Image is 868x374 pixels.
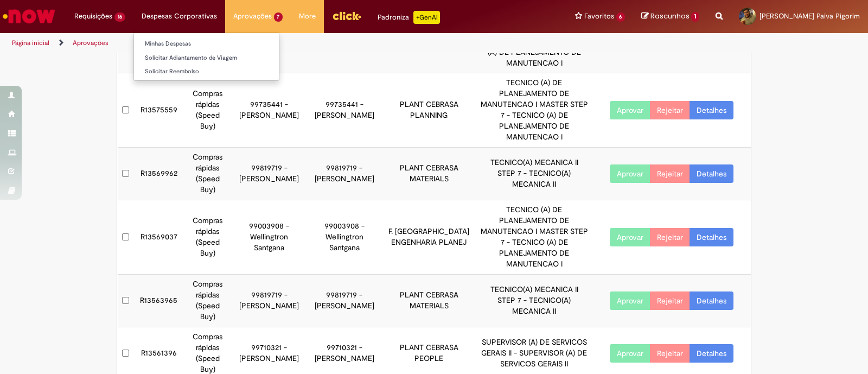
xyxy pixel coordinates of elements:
td: TECNICO (A) DE PLANEJAMENTO DE MANUTENCAO I MASTER STEP 7 - TECNICO (A) DE PLANEJAMENTO DE MANUTE... [476,73,593,148]
td: TECNICO(A) MECANICA II STEP 7 - TECNICO(A) MECANICA II [476,148,593,200]
td: R13569962 [134,148,184,200]
td: 99819719 - [PERSON_NAME] [232,148,307,200]
td: PLANT CEBRASA MATERIALS [382,148,476,200]
span: [PERSON_NAME] Paiva Pigorim [759,11,860,21]
a: Detalhes [690,291,733,310]
td: Compras rápidas (Speed Buy) [184,200,232,275]
button: Rejeitar [650,228,690,246]
button: Rejeitar [650,164,690,183]
td: 99819719 - [PERSON_NAME] [307,275,382,327]
span: Requisições [74,11,112,22]
button: Aprovar [610,344,650,363]
a: Aprovações [73,39,108,47]
span: Aprovações [233,11,272,22]
td: 99819719 - [PERSON_NAME] [307,148,382,200]
img: ServiceNow [1,5,57,27]
div: Padroniza [378,11,440,24]
span: More [299,11,316,22]
a: Rascunhos [641,11,699,22]
img: click_logo_yellow_360x200.png [332,8,361,24]
a: Solicitar Reembolso [134,66,279,78]
td: 99735441 - [PERSON_NAME] [232,73,307,148]
td: F. [GEOGRAPHIC_DATA] ENGENHARIA PLANEJ [382,200,476,275]
td: R13563965 [134,275,184,327]
td: Compras rápidas (Speed Buy) [184,275,232,327]
td: TECNICO (A) DE PLANEJAMENTO DE MANUTENCAO I MASTER STEP 7 - TECNICO (A) DE PLANEJAMENTO DE MANUTE... [476,200,593,275]
button: Rejeitar [650,291,690,310]
span: 7 [274,12,283,22]
button: Aprovar [610,228,650,246]
a: Detalhes [690,164,733,183]
td: TECNICO(A) MECANICA II STEP 7 - TECNICO(A) MECANICA II [476,275,593,327]
span: Favoritos [584,11,614,22]
ul: Despesas Corporativas [133,33,279,81]
a: Minhas Despesas [134,38,279,50]
td: PLANT CEBRASA PLANNING [382,73,476,148]
td: 99003908 - Wellingtron Santgana [232,200,307,275]
a: Detalhes [690,101,733,119]
a: Detalhes [690,344,733,363]
button: Aprovar [610,101,650,119]
button: Rejeitar [650,344,690,363]
td: 99735441 - [PERSON_NAME] [307,73,382,148]
span: 6 [616,12,626,22]
td: Compras rápidas (Speed Buy) [184,148,232,200]
span: Rascunhos [650,11,690,21]
td: R13575559 [134,73,184,148]
ul: Trilhas de página [8,33,571,53]
td: 99003908 - Wellingtron Santgana [307,200,382,275]
p: +GenAi [413,11,440,24]
span: 1 [691,12,699,22]
span: Despesas Corporativas [142,11,217,22]
td: PLANT CEBRASA MATERIALS [382,275,476,327]
button: Aprovar [610,291,650,310]
a: Detalhes [690,228,733,246]
a: Solicitar Adiantamento de Viagem [134,52,279,64]
span: 16 [114,12,125,22]
td: Compras rápidas (Speed Buy) [184,73,232,148]
button: Aprovar [610,164,650,183]
a: Página inicial [12,39,49,47]
button: Rejeitar [650,101,690,119]
td: R13569037 [134,200,184,275]
td: 99819719 - [PERSON_NAME] [232,275,307,327]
